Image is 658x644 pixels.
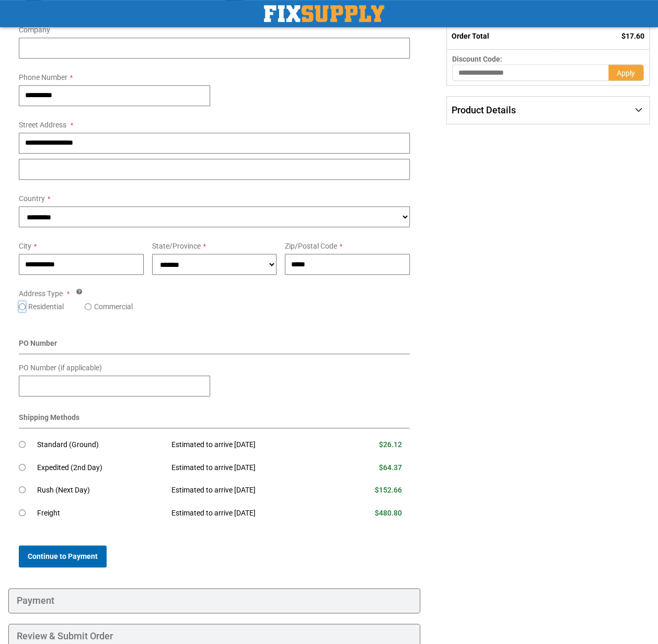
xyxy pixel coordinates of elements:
[37,502,164,525] td: Freight
[264,5,384,22] img: Fix Industrial Supply
[452,55,502,63] span: Discount Code:
[164,434,336,456] td: Estimated to arrive [DATE]
[608,64,644,81] button: Apply
[452,32,489,40] strong: Order Total
[164,456,336,479] td: Estimated to arrive [DATE]
[19,194,45,203] span: Country
[37,434,164,456] td: Standard (Ground)
[8,588,420,613] div: Payment
[19,364,102,372] span: PO Number (if applicable)
[19,289,63,298] span: Address Type
[452,104,516,115] span: Product Details
[37,479,164,502] td: Rush (Next Day)
[264,5,384,22] a: store logo
[37,456,164,479] td: Expedited (2nd Day)
[19,338,410,354] div: PO Number
[621,32,644,40] span: $17.60
[28,301,64,312] label: Residential
[285,242,337,250] span: Zip/Postal Code
[164,502,336,525] td: Estimated to arrive [DATE]
[19,26,50,34] span: Company
[375,486,402,494] span: $152.66
[379,440,402,449] span: $26.12
[19,545,107,567] button: Continue to Payment
[19,121,66,129] span: Street Address
[19,412,410,428] div: Shipping Methods
[164,479,336,502] td: Estimated to arrive [DATE]
[375,509,402,517] span: $480.80
[19,73,67,81] span: Phone Number
[617,69,635,77] span: Apply
[94,301,133,312] label: Commercial
[152,242,201,250] span: State/Province
[379,463,402,472] span: $64.37
[19,242,31,250] span: City
[28,552,98,560] span: Continue to Payment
